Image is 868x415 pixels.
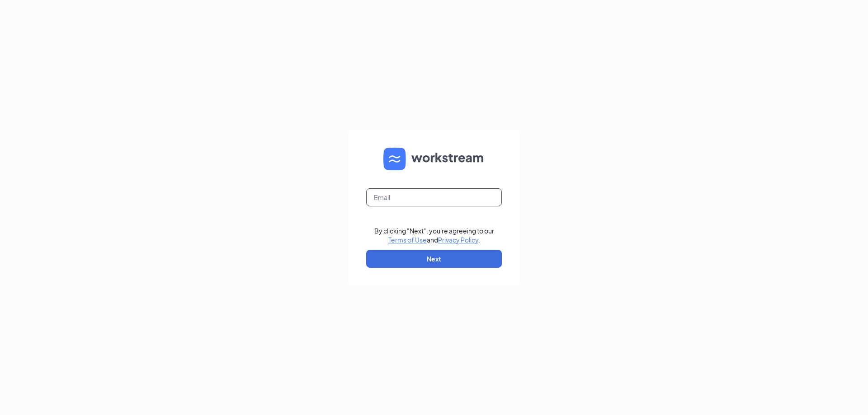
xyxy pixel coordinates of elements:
img: WS logo and Workstream text [383,148,485,170]
a: Terms of Use [388,236,427,244]
a: Privacy Policy [438,236,478,244]
div: By clicking "Next", you're agreeing to our and . [374,226,494,244]
button: Next [366,250,502,268]
input: Email [366,188,502,206]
